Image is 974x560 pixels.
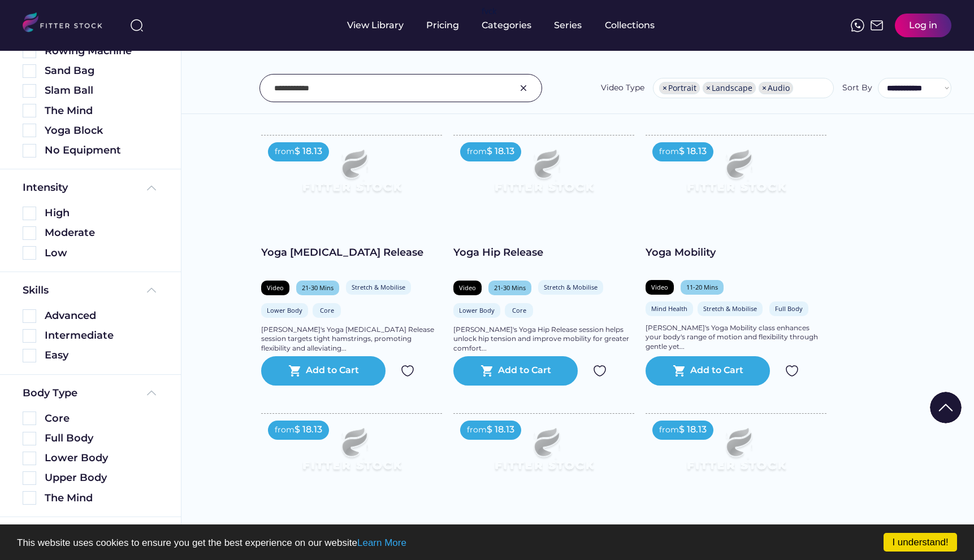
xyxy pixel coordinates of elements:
div: $ 18.13 [487,145,514,158]
div: Add to Cart [498,364,551,378]
img: Rectangle%205126.svg [23,309,36,323]
img: Rectangle%205126.svg [23,452,36,465]
div: Yoga for Sleep [646,524,826,538]
img: Group%201000002322%20%281%29.svg [930,392,962,423]
img: Rectangle%205126.svg [23,491,36,505]
img: LOGO.svg [23,12,112,36]
button: shopping_cart [480,364,494,378]
img: Group%201000002324.svg [785,364,799,378]
div: Upper Body [45,471,158,485]
div: Yoga Wind Down [453,524,634,538]
div: Video [267,283,284,292]
span: × [762,84,767,92]
div: Video [651,283,668,291]
div: The Mind [45,104,158,118]
div: No Equipment [45,143,158,158]
div: [PERSON_NAME]'s Yoga Hip Release session helps unlock hip tension and improve mobility for greate... [453,325,634,353]
div: Yoga Strength [261,524,442,538]
div: Lower Body [45,451,158,465]
div: Intermediate [45,329,158,343]
img: Rectangle%205126.svg [23,207,36,220]
div: Slam Ball [45,84,158,98]
img: Frame%2079%20%281%29.svg [279,414,424,495]
img: Rectangle%205126.svg [23,329,36,343]
img: Rectangle%205126.svg [23,124,36,137]
img: Rectangle%205126.svg [23,432,36,445]
div: High [45,206,158,220]
img: Frame%2051.svg [870,19,884,32]
div: Yoga [MEDICAL_DATA] Release [261,246,442,260]
div: Full Body [45,431,158,445]
div: from [275,146,295,158]
img: Rectangle%205126.svg [23,412,36,425]
span: × [663,84,667,92]
li: Audio [759,82,793,94]
div: The Mind [45,491,158,505]
div: Full Body [775,304,803,313]
div: View Library [347,19,404,32]
div: $ 18.13 [487,423,514,436]
div: Low [45,246,158,260]
img: Rectangle%205126.svg [23,84,36,98]
div: Moderate [45,226,158,240]
img: Frame%20%285%29.svg [145,283,158,297]
div: [PERSON_NAME]'s Yoga Mobility class enhances your body's range of motion and flexibility through ... [646,323,826,352]
img: Rectangle%205126.svg [23,471,36,485]
span: × [706,84,711,92]
div: Intensity [23,181,68,195]
img: Rectangle%205126.svg [23,226,36,240]
div: Lower Body [459,306,495,314]
div: $ 18.13 [295,145,322,158]
div: Series [554,19,582,32]
div: Yoga Mobility [646,246,826,260]
div: 21-30 Mins [494,283,526,292]
img: Rectangle%205126.svg [23,144,36,158]
div: 11-20 Mins [686,283,718,291]
div: Video Type [601,82,644,94]
div: Collections [605,19,655,32]
div: 21-30 Mins [302,283,334,292]
div: Add to Cart [306,364,359,378]
div: from [659,425,679,436]
div: Yoga Hip Release [453,246,634,260]
div: $ 18.13 [679,145,707,158]
div: [PERSON_NAME]'s Yoga [MEDICAL_DATA] Release session targets tight hamstrings, promoting flexibili... [261,325,442,353]
img: Rectangle%205126.svg [23,104,36,117]
img: Rectangle%205126.svg [23,246,36,260]
div: from [467,146,487,158]
div: Sand Bag [45,64,158,78]
img: Rectangle%205126.svg [23,45,36,58]
div: Stretch & Mobilise [703,304,757,313]
div: from [659,146,679,158]
img: search-normal%203.svg [130,19,144,32]
div: Lower Body [267,306,302,314]
div: from [275,425,295,436]
div: Pricing [426,19,459,32]
div: Stretch & Mobilise [544,283,598,291]
img: Frame%2079%20%281%29.svg [471,135,616,217]
div: Skills [23,283,51,297]
div: Log in [909,19,937,32]
img: Frame%2079%20%281%29.svg [664,135,808,217]
li: Landscape [703,82,756,94]
div: from [467,425,487,436]
button: shopping_cart [673,364,686,378]
a: I understand! [884,533,957,552]
img: Frame%20%285%29.svg [145,181,158,195]
img: Frame%2079%20%281%29.svg [664,414,808,495]
div: Advanced [45,309,158,323]
img: Rectangle%205126.svg [23,349,36,362]
div: Core [318,306,335,314]
div: Video [459,283,476,292]
img: meteor-icons_whatsapp%20%281%29.svg [851,19,864,32]
div: $ 18.13 [679,423,707,436]
img: Frame%20%285%29.svg [145,386,158,400]
div: Stretch & Mobilise [352,283,405,291]
img: Frame%2079%20%281%29.svg [279,135,424,217]
div: Rowing Machine [45,44,158,58]
button: shopping_cart [288,364,302,378]
div: Categories [482,19,531,32]
div: Mind Health [651,304,687,313]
